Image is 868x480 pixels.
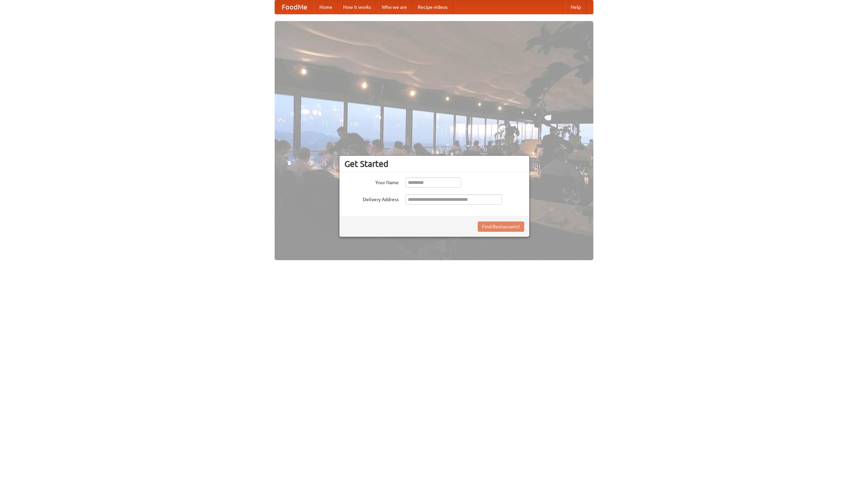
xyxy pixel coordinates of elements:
h3: Get Started [344,159,524,169]
label: Delivery Address [344,194,399,203]
a: FoodMe [275,0,314,14]
label: Your Name [344,177,399,186]
a: How it works [338,0,376,14]
a: Home [314,0,338,14]
a: Recipe videos [412,0,453,14]
button: Find Restaurants! [478,222,524,232]
a: Help [565,0,586,14]
a: Who we are [376,0,412,14]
